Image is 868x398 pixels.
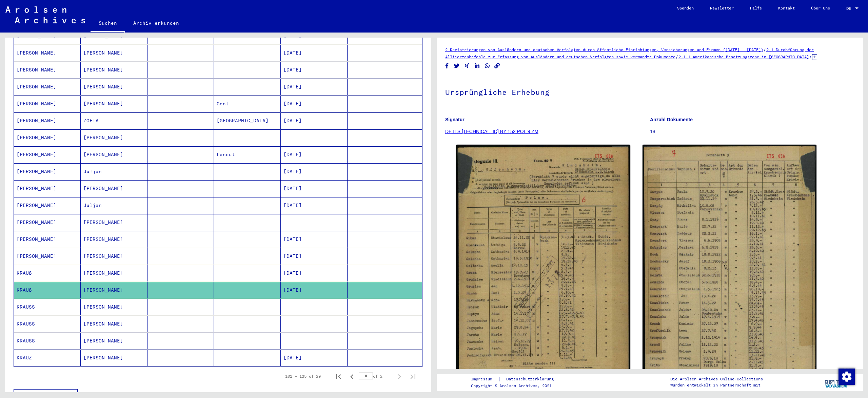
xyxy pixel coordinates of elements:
[281,282,348,298] mat-cell: [DATE]
[670,382,763,388] p: wurden entwickelt in Partnerschaft mit
[14,79,81,95] mat-cell: [PERSON_NAME]
[471,383,562,389] p: Copyright © Arolsen Archives, 2021
[14,214,81,231] mat-cell: [PERSON_NAME]
[91,15,125,33] a: Suchen
[81,197,147,214] mat-cell: Juljan
[14,129,81,146] mat-cell: [PERSON_NAME]
[445,117,465,122] b: Signatur
[14,146,81,163] mat-cell: [PERSON_NAME]
[393,370,406,383] button: Next page
[14,248,81,265] mat-cell: [PERSON_NAME]
[81,265,147,281] mat-cell: [PERSON_NAME]
[332,370,345,383] button: First page
[14,265,81,281] mat-cell: KRAUß
[81,282,147,298] mat-cell: [PERSON_NAME]
[281,231,348,248] mat-cell: [DATE]
[14,62,81,78] mat-cell: [PERSON_NAME]
[453,62,460,70] button: Share on Twitter
[14,316,81,332] mat-cell: KRAUSS
[81,79,147,95] mat-cell: [PERSON_NAME]
[445,77,854,106] h1: Ursprüngliche Erhebung
[281,265,348,281] mat-cell: [DATE]
[214,146,281,163] mat-cell: Lancut
[81,214,147,231] mat-cell: [PERSON_NAME]
[14,45,81,61] mat-cell: [PERSON_NAME]
[670,376,763,382] p: Die Arolsen Archives Online-Collections
[839,369,855,385] img: Zustimmung ändern
[406,370,420,383] button: Last page
[14,112,81,129] mat-cell: [PERSON_NAME]
[443,62,451,70] button: Share on Facebook
[81,163,147,180] mat-cell: Juljan
[445,129,538,134] a: DE ITS [TECHNICAL_ID] BY 152 POL 9 ZM
[14,333,81,349] mat-cell: KRAUSS
[14,180,81,197] mat-cell: [PERSON_NAME]
[281,248,348,265] mat-cell: [DATE]
[5,6,85,23] img: Arolsen_neg.svg
[214,96,281,112] mat-cell: Gent
[81,316,147,332] mat-cell: [PERSON_NAME]
[81,333,147,349] mat-cell: [PERSON_NAME]
[125,15,187,31] a: Archiv erkunden
[484,62,491,70] button: Share on WhatsApp
[14,350,81,366] mat-cell: KRAUZ
[763,46,766,53] span: /
[81,146,147,163] mat-cell: [PERSON_NAME]
[445,47,763,52] a: 2 Registrierungen von Ausländern und deutschen Verfolgten durch öffentliche Einrichtungen, Versic...
[81,62,147,78] mat-cell: [PERSON_NAME]
[281,197,348,214] mat-cell: [DATE]
[81,96,147,112] mat-cell: [PERSON_NAME]
[81,180,147,197] mat-cell: [PERSON_NAME]
[463,62,471,70] button: Share on Xing
[281,79,348,95] mat-cell: [DATE]
[359,373,393,379] div: of 2
[81,129,147,146] mat-cell: [PERSON_NAME]
[838,368,854,384] div: Zustimmung ändern
[345,370,359,383] button: Previous page
[14,299,81,315] mat-cell: KRAUSS
[846,6,854,11] span: DE
[650,117,693,122] b: Anzahl Dokumente
[471,376,498,383] a: Impressum
[281,180,348,197] mat-cell: [DATE]
[281,146,348,163] mat-cell: [DATE]
[281,163,348,180] mat-cell: [DATE]
[14,282,81,298] mat-cell: KRAUß
[14,163,81,180] mat-cell: [PERSON_NAME]
[281,62,348,78] mat-cell: [DATE]
[678,54,809,59] a: 2.1.1 Amerikanische Besatzungszone in [GEOGRAPHIC_DATA]
[494,62,501,70] button: Copy link
[14,197,81,214] mat-cell: [PERSON_NAME]
[281,112,348,129] mat-cell: [DATE]
[281,96,348,112] mat-cell: [DATE]
[214,112,281,129] mat-cell: [GEOGRAPHIC_DATA]
[809,54,812,60] span: /
[81,248,147,265] mat-cell: [PERSON_NAME]
[643,145,817,389] img: 002.jpg
[281,45,348,61] mat-cell: [DATE]
[81,350,147,366] mat-cell: [PERSON_NAME]
[14,96,81,112] mat-cell: [PERSON_NAME]
[81,112,147,129] mat-cell: ZOFIA
[281,350,348,366] mat-cell: [DATE]
[824,374,849,391] img: yv_logo.png
[474,62,481,70] button: Share on LinkedIn
[650,128,854,135] p: 18
[285,373,321,379] div: 101 – 125 of 29
[81,299,147,315] mat-cell: [PERSON_NAME]
[81,45,147,61] mat-cell: [PERSON_NAME]
[501,376,562,383] a: Datenschutzerklärung
[471,376,562,383] div: |
[456,145,630,387] img: 001.jpg
[81,231,147,248] mat-cell: [PERSON_NAME]
[675,54,678,60] span: /
[14,231,81,248] mat-cell: [PERSON_NAME]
